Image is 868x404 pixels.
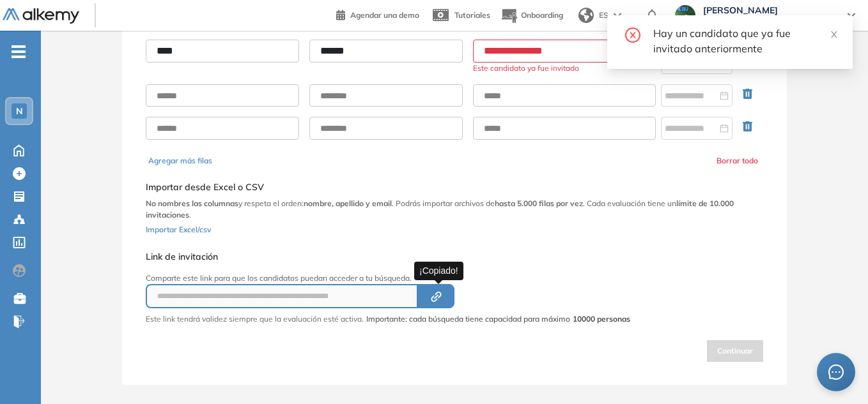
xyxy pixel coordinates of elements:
[703,5,835,15] span: [PERSON_NAME]
[304,198,392,208] b: nombre, apellido y email
[828,364,844,380] span: message
[146,198,238,208] b: No nombres las columnas
[495,198,583,208] b: hasta 5.000 filas por vez
[336,6,419,22] a: Agendar una demo
[454,10,490,20] span: Tutoriales
[366,313,630,325] span: Importante: cada búsqueda tiene capacidad para máximo
[146,225,211,234] span: Importar Excel/csv
[16,106,23,116] span: N
[653,26,837,56] div: Hay un candidato que ya fue invitado anteriormente
[146,182,763,193] h5: Importar desde Excel o CSV
[830,30,839,39] span: close
[350,10,419,20] span: Agendar una demo
[473,63,656,74] span: Este candidato ya fue invitado
[599,10,608,21] span: ES
[707,340,763,362] button: Continuar
[3,8,79,24] img: Logo
[12,50,26,53] i: -
[148,155,212,167] button: Agregar más filas
[146,198,763,221] p: y respeta el orden: . Podrás importar archivos de . Cada evaluación tiene un .
[521,10,563,20] span: Onboarding
[578,8,594,23] img: world
[146,273,630,284] p: Comparte este link para que los candidatos puedan acceder a tu búsqueda.
[625,26,640,43] span: close-circle
[414,262,463,280] div: ¡Copiado!
[146,313,364,325] p: Este link tendrá validez siempre que la evaluación esté activa.
[146,221,211,236] button: Importar Excel/csv
[500,2,563,29] button: Onboarding
[614,13,621,18] img: arrow
[146,251,630,262] h5: Link de invitación
[573,314,630,324] strong: 10000 personas
[146,198,734,220] b: límite de 10.000 invitaciones
[717,155,758,167] button: Borrar todo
